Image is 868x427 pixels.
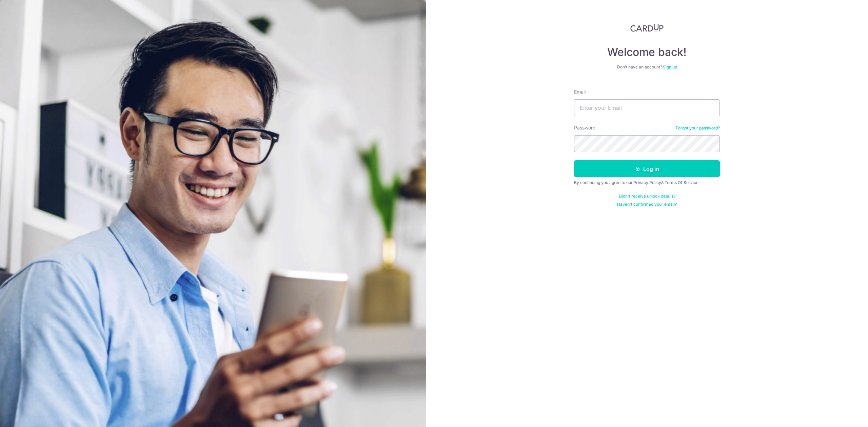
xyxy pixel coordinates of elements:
[676,125,720,131] a: Forgot your password?
[574,180,720,185] div: By continuing you agree to our &
[633,180,661,185] a: Privacy Policy
[630,24,664,32] img: CardUp Logo
[665,180,698,185] a: Terms Of Service
[574,124,596,131] label: Password
[663,64,677,69] a: Sign up
[574,99,720,116] input: Enter your Email
[574,45,720,59] h4: Welcome back!
[574,160,720,177] button: Log in
[617,202,677,207] a: Haven't confirmed your email?
[574,64,720,70] div: Don’t have an account?
[619,194,675,199] a: Didn't receive unlock details?
[574,88,586,95] label: Email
